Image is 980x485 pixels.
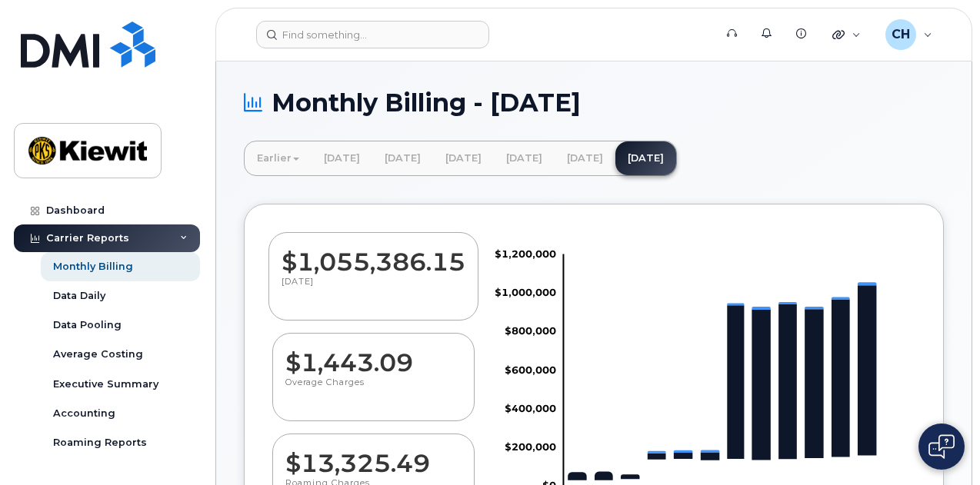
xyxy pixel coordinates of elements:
[282,276,465,304] p: [DATE]
[244,89,944,116] h1: Monthly Billing - [DATE]
[285,377,462,404] p: Overage Charges
[615,141,676,175] a: [DATE]
[505,324,556,337] tspan: $800,000
[285,434,462,477] dd: $13,325.49
[285,334,462,377] dd: $1,443.09
[433,141,494,175] a: [DATE]
[928,434,955,459] img: Open chat
[495,286,556,298] tspan: $1,000,000
[312,141,372,175] a: [DATE]
[505,402,556,414] tspan: $400,000
[245,141,312,175] a: Earlier
[372,141,433,175] a: [DATE]
[494,141,555,175] a: [DATE]
[505,363,556,375] tspan: $600,000
[555,141,615,175] a: [DATE]
[495,247,556,259] tspan: $1,200,000
[568,285,877,480] g: Verizon
[505,440,556,453] tspan: $200,000
[282,233,465,276] dd: $1,055,386.15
